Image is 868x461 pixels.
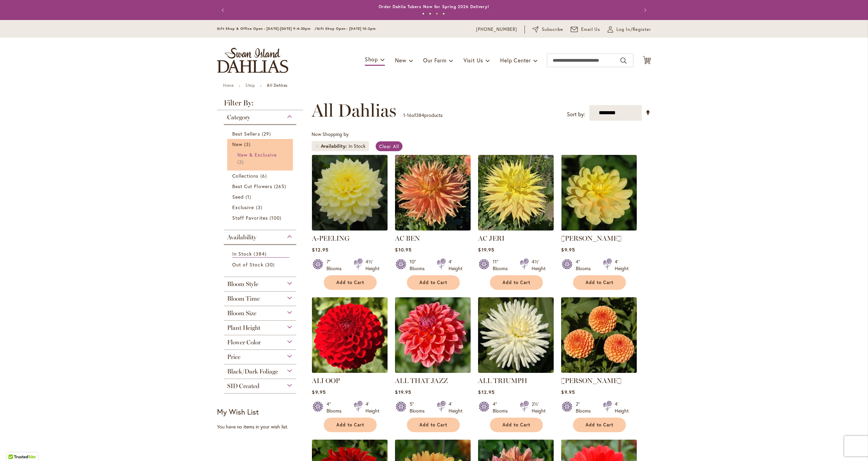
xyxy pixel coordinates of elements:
[232,173,259,179] span: Collections
[227,339,261,346] span: Flower Color
[312,225,388,232] a: A-Peeling
[532,26,563,33] a: Subscribe
[324,275,377,290] button: Add to Cart
[403,110,442,121] p: - of products
[232,250,252,257] span: In Stock
[561,155,637,230] img: AHOY MATEY
[366,401,379,414] div: 4' Height
[232,214,290,221] a: Staff Favorites
[336,422,364,428] span: Add to Cart
[395,225,471,232] a: AC BEN
[395,155,471,230] img: AC BEN
[532,258,546,272] div: 4½' Height
[227,353,240,361] span: Price
[476,26,517,33] a: [PHONE_NUMBER]
[407,112,412,118] span: 16
[493,401,512,414] div: 4" Blooms
[478,368,554,374] a: ALL TRIUMPH
[616,26,651,33] span: Log In/Register
[500,57,531,64] span: Help Center
[312,100,396,121] span: All Dahlias
[395,368,471,374] a: ALL THAT JAZZ
[265,261,276,268] span: 30
[586,422,613,428] span: Add to Cart
[232,215,268,221] span: Staff Favorites
[227,280,258,288] span: Bloom Style
[581,26,600,33] span: Email Us
[561,225,637,232] a: AHOY MATEY
[366,258,379,272] div: 4½' Height
[561,246,575,253] span: $9.95
[312,246,328,253] span: $12.95
[449,258,462,272] div: 4' Height
[244,141,252,148] span: 3
[478,377,527,385] a: ALL TRIUMPH
[573,418,626,432] button: Add to Cart
[237,152,277,158] span: New & Exclusive
[403,112,405,118] span: 1
[317,26,376,31] span: Gift Shop Open - [DATE] 10-3pm
[232,250,290,258] a: In Stock 384
[379,143,399,149] span: Clear All
[410,401,429,414] div: 5" Blooms
[217,3,231,17] button: Previous
[478,389,494,395] span: $12.95
[478,297,554,373] img: ALL TRIUMPH
[327,401,346,414] div: 4" Blooms
[232,141,290,148] a: New
[395,377,448,385] a: ALL THAT JAZZ
[227,295,260,302] span: Bloom Time
[232,141,242,147] span: New
[407,275,460,290] button: Add to Cart
[493,258,512,272] div: 11" Blooms
[449,401,462,414] div: 4' Height
[561,389,575,395] span: $9.95
[312,389,325,395] span: $9.95
[217,407,259,417] strong: My Wish List
[312,377,340,385] a: ALI OOP
[561,368,637,374] a: AMBER QUEEN
[312,131,349,137] span: Now Shopping by
[232,193,290,200] a: Seed
[232,204,254,211] span: Exclusive
[227,382,259,390] span: SID Created
[436,13,438,15] button: 3 of 4
[270,214,283,221] span: 100
[478,155,554,230] img: AC Jeri
[321,143,349,149] span: Availability
[312,234,350,242] a: A-PEELING
[254,250,268,257] span: 384
[478,234,505,242] a: AC JERI
[561,377,622,385] a: [PERSON_NAME]
[227,324,260,332] span: Plant Height
[324,418,377,432] button: Add to Cart
[442,13,445,15] button: 4 of 4
[232,183,272,189] span: Best Cut Flowers
[232,130,290,137] a: Best Sellers
[260,172,269,179] span: 6
[315,144,319,148] a: Remove Availability In Stock
[395,297,471,373] img: ALL THAT JAZZ
[419,280,447,285] span: Add to Cart
[232,131,260,137] span: Best Sellers
[379,4,489,9] a: Order Dahlia Tubers Now for Spring 2026 Delivery!
[416,112,424,118] span: 384
[419,422,447,428] span: Add to Cart
[429,13,431,15] button: 2 of 4
[336,280,364,285] span: Add to Cart
[227,309,256,317] span: Bloom Size
[502,422,530,428] span: Add to Cart
[267,83,288,88] strong: All Dahlias
[422,13,425,15] button: 1 of 4
[532,401,546,414] div: 2½' Height
[637,3,651,17] button: Next
[349,143,366,149] div: In Stock
[227,368,278,375] span: Black/Dark Foliage
[502,280,530,285] span: Add to Cart
[232,204,290,211] a: Exclusive
[395,234,420,242] a: AC BEN
[586,280,613,285] span: Add to Cart
[237,151,284,165] a: New &amp; Exclusive
[227,114,250,121] span: Category
[217,26,317,31] span: Gift Shop & Office Open - [DATE]-[DATE] 9-4:30pm /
